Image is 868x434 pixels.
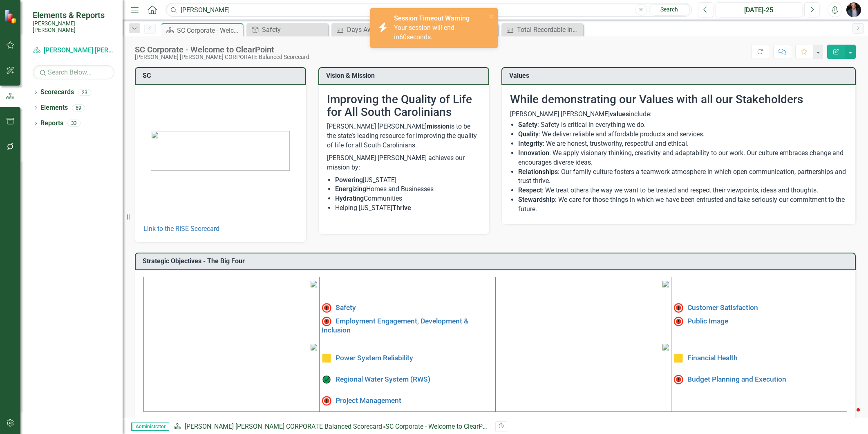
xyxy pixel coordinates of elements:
div: Total Recordable Incident Rate (TRIR) [517,25,581,35]
a: Link to the RISE Scorecard [143,225,219,233]
div: 23 [78,89,91,96]
p: [PERSON_NAME] [PERSON_NAME] is to be the state’s leading resource for improving the quality of li... [327,122,481,152]
li: : Our family culture fosters a teamwork atmosphere in which open communication, partnerships and ... [518,167,847,186]
a: Safety [336,303,356,312]
a: Project Management [336,396,401,405]
div: » [173,422,489,432]
li: [US_STATE] [335,176,481,185]
li: : We deliver reliable and affordable products and services. [518,130,847,139]
a: [PERSON_NAME] [PERSON_NAME] CORPORATE Balanced Scorecard [33,46,114,55]
img: ClearPoint Strategy [4,9,18,24]
strong: Thrive [392,204,411,212]
button: close [489,11,494,21]
small: [PERSON_NAME] [PERSON_NAME] [33,20,114,34]
strong: Integrity [518,140,543,147]
input: Search Below... [33,65,114,79]
a: Power System Reliability [336,354,413,362]
iframe: Intercom live chat [840,406,860,426]
a: Financial Health [687,354,738,362]
div: Safety [262,25,326,35]
div: 33 [67,120,81,127]
h3: Values [509,72,851,79]
img: mceclip1%20v4.png [311,281,317,287]
a: Elements [40,103,68,113]
h2: Improving the Quality of Life for All South Carolinians [327,93,481,119]
li: : Safety is critical in everything we do. [518,120,847,130]
strong: Quality [518,130,539,138]
p: [PERSON_NAME] [PERSON_NAME] include: [510,110,847,119]
strong: Safety [518,121,537,129]
button: [DATE]-25 [716,2,802,17]
li: Helping [US_STATE] [335,203,481,213]
a: Employment Engagement, Development & Inclusion [322,317,468,334]
img: mceclip3%20v3.png [311,344,317,350]
li: : We care for those things in which we have been entrusted and take seriously our commitment to t... [518,195,847,214]
li: : We treat others the way we want to be treated and respect their viewpoints, ideas and thoughts. [518,186,847,195]
h3: Strategic Objectives - The Big Four [143,258,851,265]
div: [DATE]-25 [718,5,799,15]
img: Caution [673,353,683,363]
img: Not Meeting Target [322,316,331,326]
li: Homes and Businesses [335,185,481,194]
img: Not Meeting Target [673,375,683,384]
strong: values [610,110,629,118]
span: 60 [399,33,407,41]
a: Safety [248,25,326,35]
h3: Vision & Mission [326,72,485,79]
a: Search [649,4,690,16]
h2: While demonstrating our Values with all our Stakeholders [510,93,847,106]
li: : We apply visionary thinking, creativity and adaptability to our work. Our culture embraces chan... [518,149,847,167]
div: 69 [72,104,85,111]
a: Days Away, Restricted, Transferred (DART) Rate [333,25,411,35]
div: [PERSON_NAME] [PERSON_NAME] CORPORATE Balanced Scorecard [135,54,309,60]
strong: Energizing [335,185,366,193]
img: On Target [322,375,331,384]
div: Days Away, Restricted, Transferred (DART) Rate [347,25,411,35]
strong: Stewardship [518,196,555,203]
strong: Hydrating [335,194,364,202]
span: Administrator [131,423,169,431]
img: High Alert [673,303,683,313]
a: [PERSON_NAME] [PERSON_NAME] CORPORATE Balanced Scorecard [185,423,382,430]
a: Regional Water System (RWS) [336,375,430,383]
a: Budget Planning and Execution [687,375,786,383]
img: Caution [322,353,331,363]
a: Reports [40,119,63,128]
h3: SC [143,72,301,79]
div: SC Corporate - Welcome to ClearPoint [177,25,241,36]
strong: Session Timeout Warning [394,14,470,22]
div: SC Corporate - Welcome to ClearPoint [135,45,309,54]
img: mceclip2%20v3.png [662,281,669,287]
a: Customer Satisfaction [687,303,758,312]
input: Search ClearPoint... [166,3,692,17]
a: Scorecards [40,88,74,97]
li: : We are honest, trustworthy, respectful and ethical. [518,139,847,149]
a: Total Recordable Incident Rate (TRIR) [503,25,581,35]
img: Chris Amodeo [846,2,861,17]
a: Public Image [687,317,728,325]
img: mceclip4.png [662,344,669,350]
strong: Respect [518,186,542,194]
div: SC Corporate - Welcome to ClearPoint [385,423,494,430]
strong: mission [427,122,450,130]
img: Not Meeting Target [322,396,331,406]
li: Communities [335,194,481,203]
strong: Innovation [518,149,549,157]
p: [PERSON_NAME] [PERSON_NAME] achieves our mission by: [327,152,481,174]
img: High Alert [322,303,331,313]
span: Your session will end in seconds. [394,24,454,41]
span: Elements & Reports [33,10,114,20]
img: Not Meeting Target [673,316,683,326]
strong: Relationships [518,168,558,176]
strong: Powering [335,176,363,184]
